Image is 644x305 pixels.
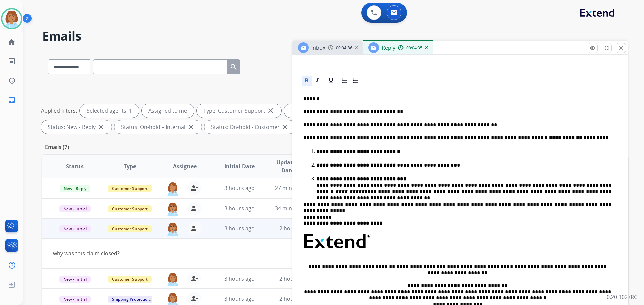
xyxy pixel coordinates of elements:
[336,45,352,51] span: 00:04:36
[311,44,325,51] span: Inbox
[166,181,179,196] img: agent-avatar
[190,275,198,283] mat-icon: person_remove
[190,184,198,192] mat-icon: person_remove
[382,44,395,51] span: Reply
[273,158,303,174] span: Updated Date
[190,224,198,232] mat-icon: person_remove
[312,76,322,86] div: Italic
[204,120,296,134] div: Status: On-hold - Customer
[124,162,136,170] span: Type
[406,45,422,51] span: 00:04:35
[59,225,91,232] span: New - Initial
[97,123,105,131] mat-icon: close
[340,76,350,86] div: Ordered List
[166,222,179,236] img: agent-avatar
[607,293,637,301] p: 0.20.1027RC
[224,162,255,170] span: Initial Date
[326,76,336,86] div: Underline
[108,185,152,192] span: Customer Support
[224,205,255,212] span: 3 hours ago
[53,249,507,257] div: why was this claim closed?
[142,104,194,118] div: Assigned to me
[166,272,179,286] img: agent-avatar
[197,104,281,118] div: Type: Customer Support
[2,9,21,28] img: avatar
[351,76,361,86] div: Bullet List
[8,96,16,104] mat-icon: inbox
[281,123,289,131] mat-icon: close
[224,275,255,282] span: 3 hours ago
[80,104,139,118] div: Selected agents: 1
[59,296,91,303] span: New - Initial
[41,107,77,115] p: Applied filters:
[108,276,152,283] span: Customer Support
[59,276,91,283] span: New - Initial
[224,184,255,192] span: 3 hours ago
[108,225,152,232] span: Customer Support
[41,120,112,134] div: Status: New - Reply
[108,296,154,303] span: Shipping Protection
[279,295,310,302] span: 2 hours ago
[275,184,314,192] span: 27 minutes ago
[60,185,90,192] span: New - Reply
[618,45,624,51] mat-icon: close
[166,202,179,216] img: agent-avatar
[275,205,314,212] span: 34 minutes ago
[66,162,84,170] span: Status
[190,295,198,303] mat-icon: person_remove
[279,225,310,232] span: 2 hours ago
[8,57,16,65] mat-icon: list_alt
[8,77,16,85] mat-icon: history
[604,45,610,51] mat-icon: fullscreen
[224,295,255,302] span: 3 hours ago
[190,204,198,212] mat-icon: person_remove
[114,120,202,134] div: Status: On-hold – Internal
[42,29,628,43] h2: Emails
[279,275,310,282] span: 2 hours ago
[267,107,275,115] mat-icon: close
[224,225,255,232] span: 3 hours ago
[187,123,195,131] mat-icon: close
[230,63,238,71] mat-icon: search
[59,205,91,212] span: New - Initial
[173,162,197,170] span: Assignee
[590,45,596,51] mat-icon: remove_red_eye
[108,205,152,212] span: Customer Support
[8,38,16,46] mat-icon: home
[42,143,72,151] p: Emails (7)
[302,76,312,86] div: Bold
[284,104,372,118] div: Type: Shipping Protection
